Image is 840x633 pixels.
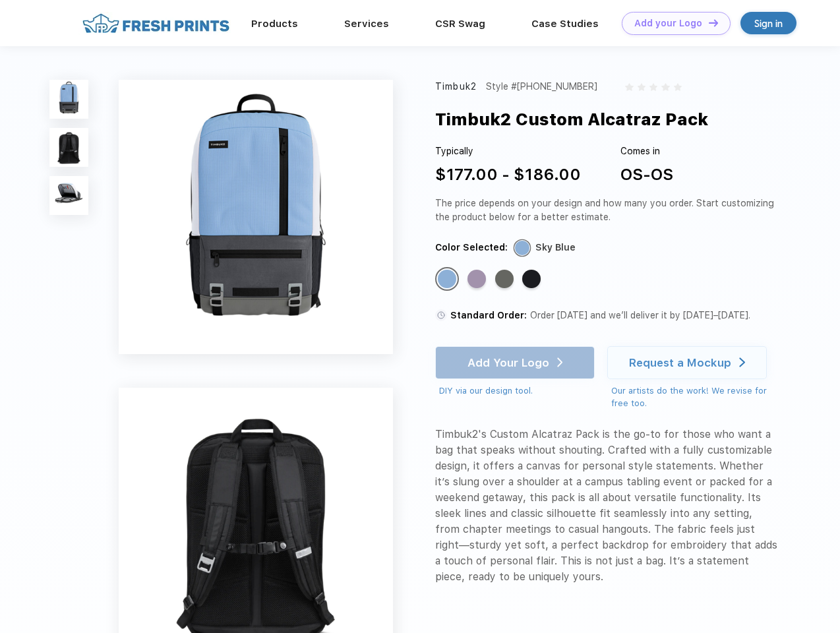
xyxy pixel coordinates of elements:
[629,356,731,369] div: Request a Mockup
[439,384,595,398] div: DIY via our design tool.
[638,83,645,91] img: gray_star.svg
[49,128,88,167] img: func=resize&h=100
[435,241,508,255] div: Color Selected:
[251,18,298,30] a: Products
[634,18,702,29] div: Add your Logo
[625,83,633,91] img: gray_star.svg
[435,80,477,94] div: Timbuk2
[435,196,779,224] div: The price depends on your design and how many you order. Start customizing the product below for ...
[435,144,581,158] div: Typically
[674,83,682,91] img: gray_star.svg
[435,107,708,132] div: Timbuk2 Custom Alcatraz Pack
[620,163,673,187] div: OS-OS
[649,83,657,91] img: gray_star.svg
[740,12,796,34] a: Sign in
[611,384,779,410] div: Our artists do the work! We revise for free too.
[522,270,541,288] div: Jet Black
[119,80,393,354] img: func=resize&h=640
[754,16,783,31] div: Sign in
[495,270,514,288] div: Gunmetal
[739,357,745,367] img: white arrow
[535,241,576,255] div: Sky Blue
[661,83,669,91] img: gray_star.svg
[78,12,233,35] img: fo%20logo%202.webp
[435,309,447,321] img: standard order
[530,310,750,320] span: Order [DATE] and we’ll deliver it by [DATE]–[DATE].
[435,427,779,585] div: Timbuk2's Custom Alcatraz Pack is the go-to for those who want a bag that speaks without shouting...
[49,176,88,215] img: func=resize&h=100
[486,80,597,94] div: Style #[PHONE_NUMBER]
[435,163,581,187] div: $177.00 - $186.00
[467,270,486,288] div: Lavender
[450,310,527,320] span: Standard Order:
[438,270,456,288] div: Sky Blue
[49,80,88,119] img: func=resize&h=100
[709,19,718,26] img: DT
[620,144,673,158] div: Comes in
